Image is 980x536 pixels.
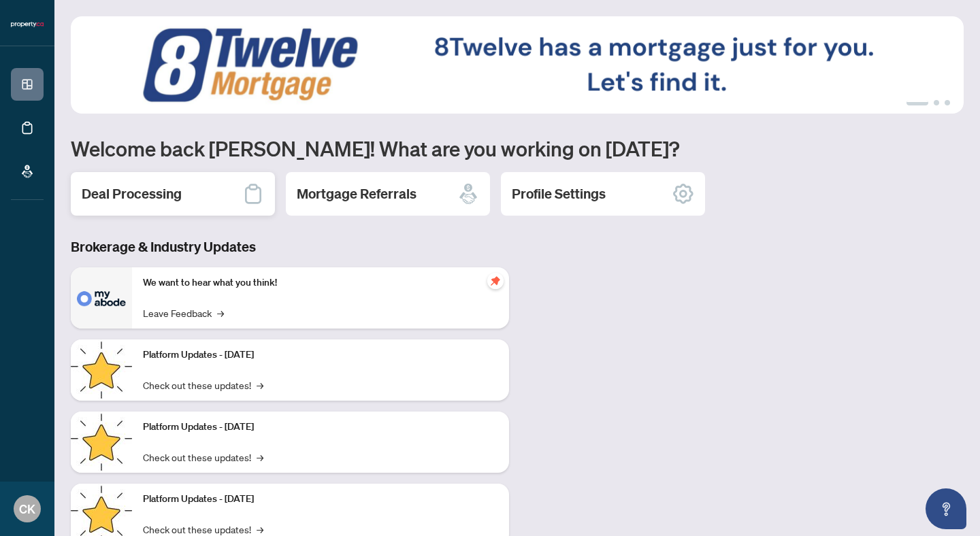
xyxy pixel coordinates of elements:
a: Leave Feedback→ [143,305,224,320]
h2: Profile Settings [512,184,606,203]
span: → [217,305,224,320]
button: 3 [945,100,950,105]
button: 2 [934,100,939,105]
p: Platform Updates - [DATE] [143,492,498,507]
p: Platform Updates - [DATE] [143,420,498,435]
span: CK [19,499,35,518]
img: Platform Updates - July 21, 2025 [71,339,132,401]
h2: Mortgage Referrals [297,184,416,203]
h1: Welcome back [PERSON_NAME]! What are you working on [DATE]? [71,135,964,161]
button: 1 [906,100,928,105]
h2: Deal Processing [82,184,182,203]
a: Check out these updates!→ [143,378,263,392]
span: → [257,450,263,465]
img: Platform Updates - July 8, 2025 [71,412,132,473]
img: logo [11,20,44,29]
a: Check out these updates!→ [143,450,263,465]
p: Platform Updates - [DATE] [143,348,498,363]
button: Open asap [926,488,966,529]
h3: Brokerage & Industry Updates [71,237,509,256]
img: Slide 0 [71,16,964,114]
p: We want to hear what you think! [143,275,498,290]
span: → [257,378,263,392]
img: We want to hear what you think! [71,267,132,329]
span: pushpin [487,273,504,289]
